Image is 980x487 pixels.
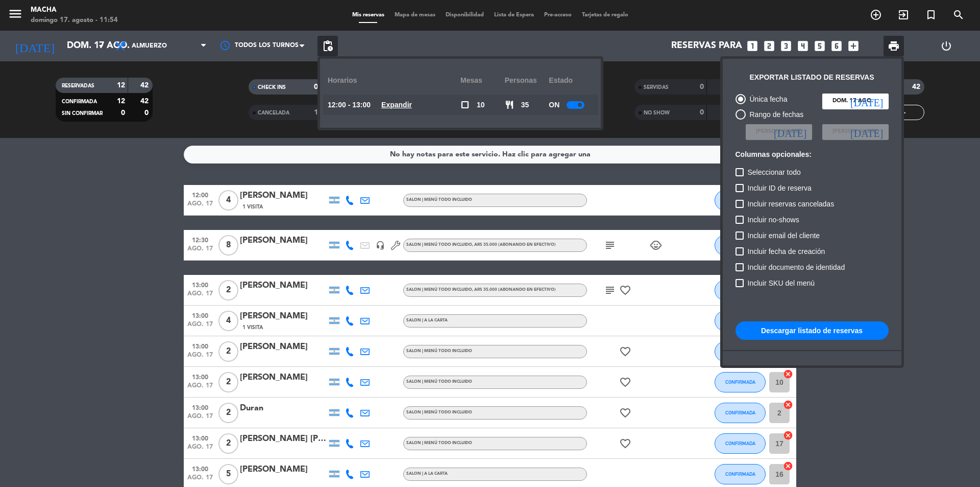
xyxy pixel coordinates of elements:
div: Rango de fechas [746,109,804,121]
span: print [888,40,900,52]
div: personas [505,66,549,95]
i: [DATE] [850,96,883,106]
button: Descargar listado de reservas [736,321,889,340]
span: Incluir documento de identidad [748,261,845,273]
span: Incluir no-shows [748,214,799,226]
span: Incluir reservas canceladas [748,198,835,210]
div: Exportar listado de reservas [750,72,874,83]
span: Incluir email del cliente [748,229,820,242]
div: Estado [549,66,593,95]
span: restaurant [505,100,514,109]
i: [DATE] [774,127,806,137]
span: 12:00 - 13:00 [328,99,371,111]
span: Incluir fecha de creación [748,245,825,258]
span: 10 [477,99,485,111]
div: Única fecha [746,94,788,105]
i: [DATE] [850,127,883,137]
span: Incluir SKU del menú [748,277,815,289]
div: Horarios [328,66,460,95]
span: ON [549,99,559,111]
span: 35 [521,99,529,111]
u: Expandir [381,101,412,109]
span: Seleccionar todo [748,166,801,178]
h6: Columnas opcionales: [736,150,889,159]
span: Incluir ID de reserva [748,182,812,194]
div: Mesas [460,66,505,95]
span: [PERSON_NAME] [756,127,802,136]
span: check_box_outline_blank [460,100,470,109]
span: [PERSON_NAME] [832,127,878,136]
